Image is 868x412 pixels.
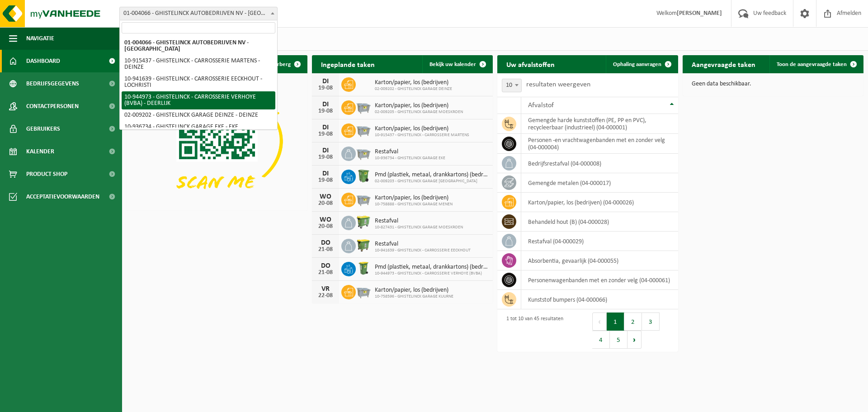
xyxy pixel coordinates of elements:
span: Navigatie [26,27,54,50]
a: Bekijk uw kalender [422,55,492,73]
div: 19-08 [316,131,335,137]
img: WB-0240-HPE-GN-50 [356,260,371,276]
td: bedrijfsrestafval (04-000008) [521,154,678,173]
div: 21-08 [316,246,335,253]
div: 19-08 [316,154,335,161]
td: restafval (04-000029) [521,232,678,251]
span: Karton/papier, los (bedrijven) [375,194,453,202]
td: absorbentia, gevaarlijk (04-000055) [521,251,678,270]
span: 10 [502,79,522,92]
span: 10-758888 - GHISTELINCK GARAGE MENEN [375,202,453,207]
span: Pmd (plastiek, metaal, drankkartons) (bedrijven) [375,264,488,271]
div: 1 tot 10 van 45 resultaten [502,312,563,350]
td: kunststof bumpers (04-000066) [521,290,678,309]
button: 3 [642,313,660,331]
span: Karton/papier, los (bedrijven) [375,79,452,86]
div: DO [316,239,335,246]
button: 2 [624,313,642,331]
img: WB-2500-GAL-GY-01 [356,191,371,207]
span: 02-009203 - GHISTELINCK GARAGE [GEOGRAPHIC_DATA] [375,179,488,184]
div: 20-08 [316,223,335,230]
span: Pmd (plastiek, metaal, drankkartons) (bedrijven) [375,171,488,179]
td: personenwagenbanden met en zonder velg (04-000061) [521,270,678,290]
span: Acceptatievoorwaarden [26,185,99,208]
span: Karton/papier, los (bedrijven) [375,102,463,109]
div: DI [316,101,335,108]
span: 10-944973 - GHISTELINCK - CARROSSERIE VERHOYE (BVBA) [375,271,488,276]
div: 19-08 [316,177,335,184]
td: personen -en vrachtwagenbanden met en zonder velg (04-000004) [521,134,678,154]
li: 10-944973 - GHISTELINCK - CARROSSERIE VERHOYE (BVBA) - DEERLIJK [122,91,275,109]
li: 10-936734 - GHISTELINCK GARAGE EKE - EKE [122,121,275,133]
button: Verberg [264,55,307,73]
span: Ophaling aanvragen [613,62,661,67]
span: 02-009205 - GHISTELINCK GARAGE MOESKROEN [375,109,463,115]
span: Dashboard [26,50,60,72]
span: Restafval [375,241,471,248]
img: Download de VHEPlus App [127,73,307,209]
span: Karton/papier, los (bedrijven) [375,287,453,294]
span: Verberg [271,62,291,67]
img: WB-2500-GAL-GY-01 [356,145,371,161]
a: Ophaling aanvragen [606,55,677,73]
div: 19-08 [316,108,335,114]
li: 01-004066 - GHISTELINCK AUTOBEDRIJVEN NV - [GEOGRAPHIC_DATA] [122,37,275,55]
img: WB-0660-HPE-GN-50 [356,214,371,230]
img: WB-1100-HPE-GN-50 [356,237,371,253]
span: 02-009202 - GHISTELINCK GARAGE DEINZE [375,86,452,92]
div: DI [316,78,335,85]
span: 10-758596 - GHISTELINCK GARAGE KUURNE [375,294,453,299]
img: WB-2500-GAL-GY-01 [356,284,371,299]
span: Afvalstof [528,102,554,109]
div: WO [316,193,335,200]
div: DO [316,262,335,270]
li: 02-009202 - GHISTELINCK GARAGE DEINZE - DEINZE [122,109,275,121]
span: Bedrijfsgegevens [26,72,79,95]
div: 21-08 [316,270,335,276]
span: Karton/papier, los (bedrijven) [375,125,469,133]
p: Geen data beschikbaar. [692,81,854,87]
span: Bekijk uw kalender [429,62,476,67]
button: 4 [592,331,610,349]
h2: Uw afvalstoffen [497,55,564,73]
button: Next [627,331,642,349]
span: Restafval [375,148,445,156]
strong: [PERSON_NAME] [677,10,722,17]
span: 01-004066 - GHISTELINCK AUTOBEDRIJVEN NV - WAREGEM [120,7,277,20]
span: Contactpersonen [26,95,79,118]
img: WB-2500-GAL-GY-01 [356,99,371,114]
span: Restafval [375,218,463,225]
button: Previous [592,313,607,331]
span: 10-936734 - GHISTELINCK GARAGE EKE [375,156,445,161]
li: 10-915437 - GHISTELINCK - CARROSSERIE MARTENS - DEINZE [122,55,275,73]
span: Kalender [26,140,54,163]
div: 19-08 [316,85,335,91]
td: karton/papier, los (bedrijven) (04-000026) [521,193,678,212]
div: VR [316,285,335,293]
img: WB-2500-GAL-GY-01 [356,122,371,137]
span: 10-915437 - GHISTELINCK - CARROSSERIE MARTENS [375,133,469,138]
img: WB-0370-HPE-GN-50 [356,168,371,184]
div: 20-08 [316,200,335,207]
span: Product Shop [26,163,67,185]
span: 01-004066 - GHISTELINCK AUTOBEDRIJVEN NV - WAREGEM [119,7,278,20]
td: gemengde harde kunststoffen (PE, PP en PVC), recycleerbaar (industrieel) (04-000001) [521,114,678,134]
span: Toon de aangevraagde taken [777,62,847,67]
h2: Aangevraagde taken [683,55,764,73]
a: Toon de aangevraagde taken [769,55,863,73]
button: 1 [607,313,624,331]
li: 10-941639 - GHISTELINCK - CARROSSERIE EECKHOUT - LOCHRISTI [122,73,275,91]
span: 10-827431 - GHISTELINCK GARAGE MOESKROEN [375,225,463,230]
div: WO [316,216,335,223]
td: gemengde metalen (04-000017) [521,173,678,193]
span: Gebruikers [26,118,60,140]
label: resultaten weergeven [526,81,590,88]
div: 22-08 [316,293,335,299]
button: 5 [610,331,627,349]
div: DI [316,170,335,177]
div: DI [316,124,335,131]
td: behandeld hout (B) (04-000028) [521,212,678,232]
div: DI [316,147,335,154]
span: 10-941639 - GHISTELINCK - CARROSSERIE EECKHOUT [375,248,471,253]
h2: Ingeplande taken [312,55,384,73]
